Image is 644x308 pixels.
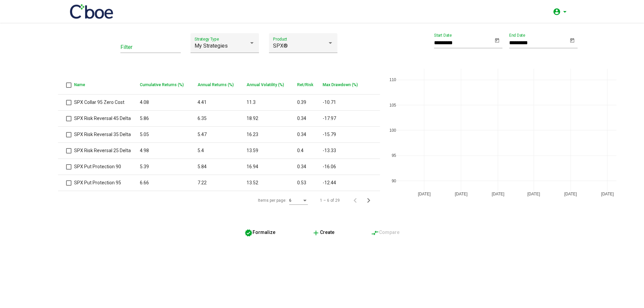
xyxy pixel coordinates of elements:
td: 4.41 [198,95,247,111]
div: Max Drawdown (%) [323,82,358,88]
td: -15.79 [323,127,380,143]
button: Next page [364,194,377,207]
td: 5.84 [198,159,247,175]
td: 6.35 [198,111,247,127]
td: 0.34 [297,159,323,175]
div: Annual Volatility (%) [247,82,297,88]
div: 1 – 6 of 29 [320,197,340,203]
button: Previous page [351,194,364,207]
td: 11.3 [247,95,297,111]
img: 1200px-Cboe_Global_Markets_Logo.svg.png [70,4,113,19]
td: 7.22 [198,175,247,191]
span: Formalize [245,230,275,235]
td: 0.39 [297,95,323,111]
td: 16.23 [247,127,297,143]
mat-icon: account_circle [553,8,561,16]
td: 18.92 [247,111,297,127]
td: -13.33 [323,143,380,159]
div: Cumulative Returns (%) [140,82,198,88]
div: Cumulative Returns (%) [140,82,184,88]
mat-select: Items per page: [289,198,308,203]
span: SPX® [273,43,288,49]
div: Name [74,82,85,88]
button: Formalize [239,226,281,238]
button: Compare [366,226,405,238]
td: SPX Risk Reversal 25 Delta [74,143,140,159]
td: SPX Put Protection 95 [74,175,140,191]
mat-icon: verified [245,229,253,237]
button: Open calendar [570,37,578,45]
td: -12.44 [323,175,380,191]
span: Create [312,230,334,235]
mat-icon: arrow_drop_down [561,8,569,16]
div: Annual Returns (%) [198,82,234,88]
td: 0.34 [297,127,323,143]
span: Compare [371,230,399,235]
div: Annual Returns (%) [198,82,247,88]
button: Open calendar [494,37,502,45]
div: Items per page: [258,197,286,203]
td: 16.94 [247,159,297,175]
td: SPX Risk Reversal 45 Delta [74,111,140,127]
span: 6 [289,198,291,203]
td: 4.08 [140,95,198,111]
td: -17.97 [323,111,380,127]
div: Ret/Risk [297,82,323,88]
td: -16.06 [323,159,380,175]
button: Create [307,226,340,238]
td: 5.05 [140,127,198,143]
td: 13.59 [247,143,297,159]
span: My Strategies [195,43,228,49]
div: Annual Volatility (%) [247,82,284,88]
td: SPX Put Protection 90 [74,159,140,175]
td: 4.98 [140,143,198,159]
div: Name [74,82,140,88]
td: 5.86 [140,111,198,127]
td: 0.34 [297,111,323,127]
td: -10.71 [323,95,380,111]
td: 0.53 [297,175,323,191]
div: Ret/Risk [297,82,313,88]
td: SPX Risk Reversal 35 Delta [74,127,140,143]
td: 0.4 [297,143,323,159]
mat-icon: add [312,229,320,237]
td: 13.52 [247,175,297,191]
mat-icon: compare_arrows [371,229,379,237]
div: Max Drawdown (%) [323,82,372,88]
td: 5.4 [198,143,247,159]
td: 5.47 [198,127,247,143]
td: SPX Collar 95 Zero Cost [74,95,140,111]
td: 5.39 [140,159,198,175]
td: 6.66 [140,175,198,191]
